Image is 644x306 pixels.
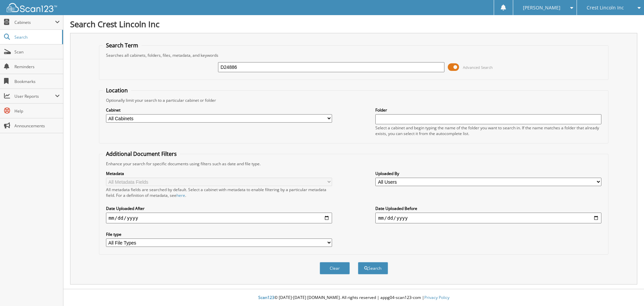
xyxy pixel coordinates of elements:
label: Uploaded By [375,171,601,176]
span: Reminders [14,64,60,70]
label: File type [106,231,332,237]
div: Optionally limit your search to a particular cabinet or folder [103,97,605,103]
span: Scan123 [258,295,274,300]
button: Clear [320,262,350,274]
span: Cabinets [14,19,55,25]
label: Folder [375,107,601,113]
span: Bookmarks [14,79,60,84]
div: All metadata fields are searched by default. Select a cabinet with metadata to enable filtering b... [106,187,332,198]
img: scan123-logo-white.svg [7,3,57,12]
input: end [375,213,601,223]
div: © [DATE]-[DATE] [DOMAIN_NAME]. All rights reserved | appg04-scan123-com | [63,290,644,306]
legend: Location [103,87,131,94]
label: Cabinet [106,107,332,113]
div: Enhance your search for specific documents using filters such as date and file type. [103,161,605,167]
legend: Additional Document Filters [103,150,180,158]
span: Announcements [14,123,60,129]
legend: Search Term [103,42,142,49]
span: [PERSON_NAME] [523,6,560,10]
a: here [176,192,185,198]
span: Crest Lincoln Inc [587,6,624,10]
div: Searches all cabinets, folders, files, metadata, and keywords [103,52,605,58]
button: Search [358,262,388,274]
span: Search [14,34,59,40]
input: start [106,213,332,223]
label: Metadata [106,171,332,176]
label: Date Uploaded After [106,206,332,211]
span: Help [14,108,60,114]
div: Select a cabinet and begin typing the name of the folder you want to search in. If the name match... [375,125,601,136]
label: Date Uploaded Before [375,206,601,211]
span: Advanced Search [463,65,493,70]
span: Scan [14,49,60,55]
h1: Search Crest Lincoln Inc [70,18,637,30]
span: User Reports [14,93,55,99]
a: Privacy Policy [424,295,449,300]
